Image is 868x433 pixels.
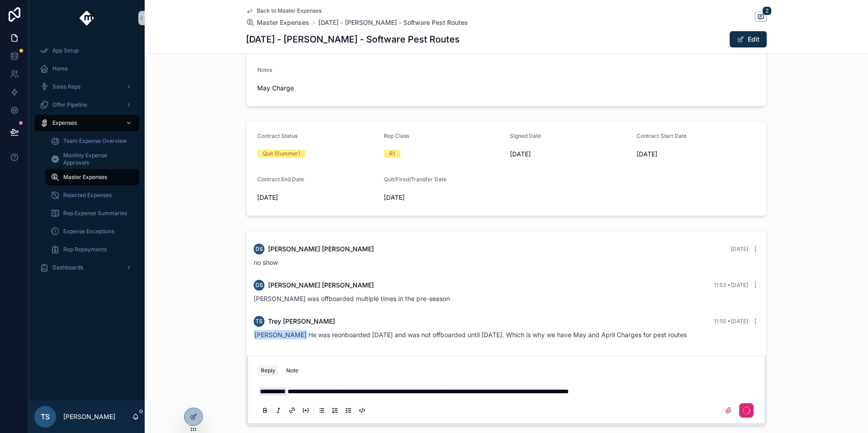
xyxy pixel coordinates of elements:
span: [PERSON_NAME] [254,330,307,339]
a: Expense Exceptions [45,223,139,240]
span: Expense Exceptions [63,228,114,235]
span: Rep Repayments [63,246,107,253]
button: Edit [730,31,767,47]
a: [DATE] - [PERSON_NAME] - Software Pest Routes [318,18,468,27]
a: Dashboards [34,259,139,276]
div: R1 [389,150,395,158]
span: DS [255,282,263,289]
a: Rep Repayments [45,241,139,258]
span: Dashboards [52,264,83,271]
button: Note [283,365,302,376]
span: Rep Expense Summaries [63,210,127,217]
span: May Charge [257,84,377,93]
a: Expenses [34,115,139,131]
a: App Setup [34,42,139,59]
span: no show [254,259,278,266]
span: 11:53 • [DATE] [714,282,748,288]
span: TS [41,411,50,422]
span: Expenses [52,119,77,127]
span: [PERSON_NAME] [PERSON_NAME] [268,281,374,290]
span: TS [255,318,263,325]
span: DS [255,245,263,253]
button: 2 [755,12,767,23]
span: Contract End Date [257,176,304,183]
div: Quit (Summer) [263,150,300,158]
a: Offer Pipeline [34,97,139,113]
span: Rep Class [384,132,409,139]
h1: [DATE] - [PERSON_NAME] - Software Pest Routes [246,33,460,46]
span: Monthly Expense Approvals [63,152,130,166]
span: Contract Status [257,132,297,139]
span: Contract Start Date [637,132,687,139]
p: [PERSON_NAME] [63,412,115,421]
a: Master Expenses [246,18,309,27]
img: App logo [80,11,94,25]
a: Sales Reps [34,79,139,95]
span: Quit/Fired/Transfer Date [384,176,447,183]
span: Team Expense Overview [63,137,127,145]
span: Master Expenses [257,18,309,27]
span: Notes [257,66,272,73]
div: Note [286,367,298,374]
span: He was reonboarded [DATE] and was not offboarded until [DATE]. Which is why we have May and April... [254,331,687,339]
div: scrollable content [29,36,145,287]
a: Rep Expense Summaries [45,205,139,221]
span: Signed Date [510,132,541,139]
span: 11:55 • [DATE] [714,318,748,325]
span: [DATE] [257,193,377,202]
span: [DATE] [510,150,629,159]
a: Back to Master Expenses [246,7,321,14]
span: [PERSON_NAME] was offboarded multiple times in the pre-season [254,295,450,302]
span: [DATE] [384,193,503,202]
a: Team Expense Overview [45,133,139,149]
span: [PERSON_NAME] [PERSON_NAME] [268,245,374,254]
span: Master Expenses [63,174,107,181]
a: Rejected Expenses [45,187,139,203]
span: Rejected Expenses [63,192,112,199]
span: [DATE] [731,245,748,252]
a: Home [34,61,139,77]
span: Trey [PERSON_NAME] [268,317,335,326]
span: 2 [762,6,772,15]
span: Sales Reps [52,83,80,90]
span: Back to Master Expenses [257,7,321,14]
a: Monthly Expense Approvals [45,151,139,167]
span: App Setup [52,47,79,54]
a: Master Expenses [45,169,139,185]
button: Reply [257,365,279,376]
span: Home [52,65,68,72]
span: Offer Pipeline [52,101,87,108]
span: [DATE] [637,150,756,159]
